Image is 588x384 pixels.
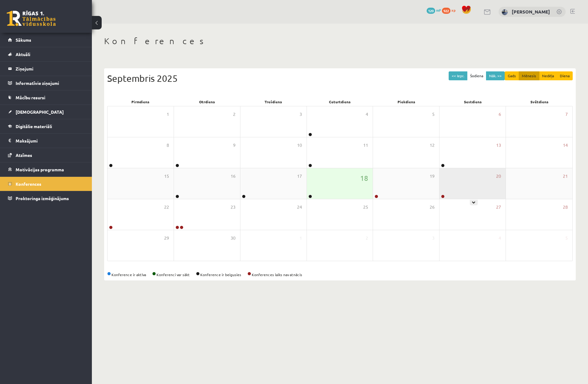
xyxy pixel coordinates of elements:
[16,95,45,100] span: Mācību resursi
[440,97,506,106] div: Sestdiena
[373,97,440,106] div: Piekdiena
[107,97,174,106] div: Pirmdiena
[8,162,84,177] a: Motivācijas programma
[16,62,84,76] legend: Ziņojumi
[449,71,467,80] button: << Iepr.
[499,235,501,241] span: 4
[300,111,302,118] span: 3
[519,71,539,80] button: Mēnesis
[360,173,368,183] span: 18
[233,142,236,149] span: 9
[8,148,84,162] a: Atzīmes
[432,111,435,118] span: 5
[16,152,32,158] span: Atzīmes
[8,134,84,148] a: Maksājumi
[8,47,84,61] a: Aktuāli
[8,90,84,105] a: Mācību resursi
[8,191,84,205] a: Proktoringa izmēģinājums
[502,9,508,15] img: Endijs Laizāns
[16,181,41,187] span: Konferences
[565,235,568,241] span: 5
[297,142,302,149] span: 10
[499,111,501,118] span: 6
[512,9,550,15] a: [PERSON_NAME]
[8,119,84,133] a: Digitālie materiāli
[8,62,84,76] a: Ziņojumi
[8,177,84,191] a: Konferences
[7,11,56,26] a: Rīgas 1. Tālmācības vidusskola
[231,204,236,211] span: 23
[427,8,435,14] span: 120
[506,97,573,106] div: Svētdiena
[8,105,84,119] a: [DEMOGRAPHIC_DATA]
[486,71,505,80] button: Nāk. >>
[16,51,30,57] span: Aktuāli
[231,235,236,241] span: 30
[557,71,573,80] button: Diena
[297,173,302,180] span: 17
[240,97,307,106] div: Trešdiena
[430,204,435,211] span: 26
[563,204,568,211] span: 28
[539,71,557,80] button: Nedēļa
[467,71,486,80] button: Šodiena
[233,111,236,118] span: 2
[505,71,519,80] button: Gads
[297,204,302,211] span: 24
[496,142,501,149] span: 13
[167,111,169,118] span: 1
[307,97,373,106] div: Ceturtdiena
[164,204,169,211] span: 22
[164,173,169,180] span: 15
[16,76,84,90] legend: Informatīvie ziņojumi
[16,196,69,201] span: Proktoringa izmēģinājums
[436,8,441,13] span: mP
[363,142,368,149] span: 11
[16,37,31,43] span: Sākums
[363,204,368,211] span: 25
[563,173,568,180] span: 21
[16,124,52,129] span: Digitālie materiāli
[563,142,568,149] span: 14
[430,173,435,180] span: 19
[8,33,84,47] a: Sākums
[366,235,368,241] span: 2
[442,8,450,14] span: 922
[16,167,64,172] span: Motivācijas programma
[174,97,240,106] div: Otrdiena
[432,235,435,241] span: 3
[104,36,576,46] h1: Konferences
[366,111,368,118] span: 4
[107,272,573,277] div: Konference ir aktīva Konferenci var sākt Konference ir beigusies Konferences laiks nav atnācis
[107,71,573,85] div: Septembris 2025
[565,111,568,118] span: 7
[496,173,501,180] span: 20
[164,235,169,241] span: 29
[167,142,169,149] span: 8
[300,235,302,241] span: 1
[430,142,435,149] span: 12
[427,8,441,13] a: 120 mP
[16,134,84,148] legend: Maksājumi
[231,173,236,180] span: 16
[496,204,501,211] span: 27
[451,8,455,13] span: xp
[442,8,458,13] a: 922 xp
[8,76,84,90] a: Informatīvie ziņojumi
[16,109,64,115] span: [DEMOGRAPHIC_DATA]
